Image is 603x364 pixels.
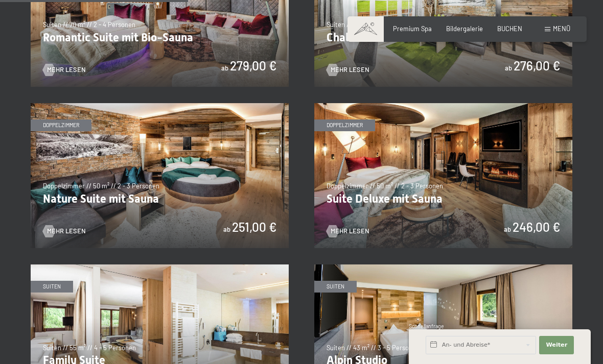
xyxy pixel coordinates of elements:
[31,264,289,270] a: Family Suite
[314,103,572,248] img: Suite Deluxe mit Sauna
[446,25,483,33] a: Bildergalerie
[31,103,289,248] img: Nature Suite mit Sauna
[497,25,522,33] a: BUCHEN
[47,65,86,75] span: Mehr Lesen
[539,336,574,354] button: Weiter
[331,227,369,236] span: Mehr Lesen
[314,264,572,270] a: Alpin Studio
[553,25,570,33] span: Menü
[409,323,444,329] span: Schnellanfrage
[314,103,572,108] a: Suite Deluxe mit Sauna
[331,65,369,75] span: Mehr Lesen
[327,227,369,236] a: Mehr Lesen
[327,65,369,75] a: Mehr Lesen
[546,341,567,349] span: Weiter
[393,25,432,33] a: Premium Spa
[31,103,289,108] a: Nature Suite mit Sauna
[43,65,86,75] a: Mehr Lesen
[43,227,86,236] a: Mehr Lesen
[47,227,86,236] span: Mehr Lesen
